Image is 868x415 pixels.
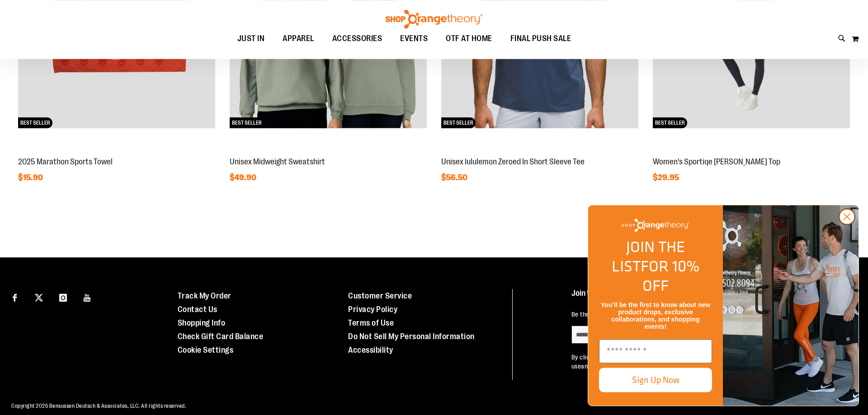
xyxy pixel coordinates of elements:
span: JOIN THE LIST [612,235,685,277]
span: BEST SELLER [230,117,264,128]
span: $29.95 [653,173,680,182]
a: Unisex lululemon Zeroed In Short Sleeve TeeBEST SELLER [441,147,638,154]
h4: Join the List [571,289,847,306]
a: Shopping Info [178,318,226,327]
span: BEST SELLER [653,117,687,128]
span: Copyright 2025 Bensussen Deutsch & Associates, LLC. All rights reserved. [11,403,186,409]
div: FLYOUT Form [579,196,868,415]
a: 2025 Marathon Sports Towel [18,157,113,166]
span: FINAL PUSH SALE [510,28,571,49]
a: Unisex lululemon Zeroed In Short Sleeve Tee [441,157,585,166]
button: Sign Up Now [599,368,712,392]
span: OTF AT HOME [446,28,492,49]
a: Privacy Policy [348,305,397,314]
span: $49.90 [230,173,258,182]
span: BEST SELLER [18,117,52,128]
a: Track My Order [178,291,231,300]
a: Do Not Sell My Personal Information [348,332,475,341]
a: APPAREL [274,28,323,49]
span: JUST IN [237,28,265,49]
a: Contact Us [178,305,217,314]
a: JUST IN [228,28,274,49]
a: Unisex Midweight Sweatshirt [230,157,325,166]
a: Terms of Use [348,318,394,327]
a: ACCESSORIES [323,28,392,49]
img: Shop Orangtheory [723,205,859,406]
a: Visit our Facebook page [7,289,23,305]
img: Twitter [35,294,43,302]
a: Visit our Youtube page [80,289,95,305]
span: $56.50 [441,173,469,182]
p: By clicking "submit" you agree to receive emails from Shop Orangetheory and accept our and [571,353,847,371]
a: Women's Sportiqe [PERSON_NAME] Top [653,157,780,166]
span: $15.90 [18,173,44,182]
a: 2025 Marathon Sports TowelBEST SELLER [18,147,215,154]
a: Women's Sportiqe Janie Tank TopBEST SELLER [653,147,850,154]
p: Be the first to know about new product drops, exclusive collaborations, and shopping events! [571,310,847,319]
span: EVENTS [400,28,428,49]
input: enter email [571,326,693,344]
a: FINAL PUSH SALE [501,28,580,49]
a: Unisex Midweight SweatshirtBEST SELLER [230,147,427,154]
img: Shop Orangetheory [384,9,484,28]
a: OTF AT HOME [437,28,501,49]
a: Cookie Settings [178,345,234,354]
span: FOR 10% OFF [641,255,699,297]
a: EVENTS [391,28,437,49]
img: Shop Orangetheory [622,219,689,232]
span: BEST SELLER [441,117,476,128]
a: Visit our X page [31,289,47,305]
button: Close dialog [839,208,855,225]
a: Visit our Instagram page [55,289,71,305]
a: Customer Service [348,291,412,300]
a: Check Gift Card Balance [178,332,264,341]
input: Enter email [599,339,712,363]
span: ACCESSORIES [332,28,382,49]
span: You’ll be the first to know about new product drops, exclusive collaborations, and shopping events! [601,301,710,330]
span: APPAREL [283,28,314,49]
a: Accessibility [348,345,393,354]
